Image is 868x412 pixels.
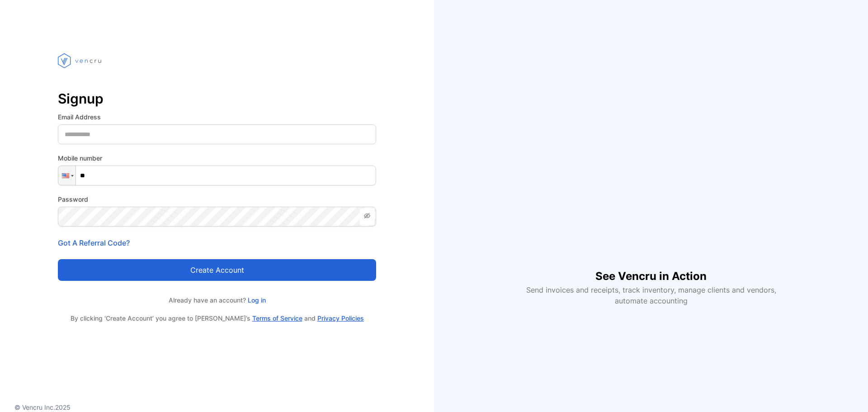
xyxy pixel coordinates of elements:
[58,295,376,305] p: Already have an account?
[520,106,782,254] iframe: YouTube video player
[317,314,364,322] a: Privacy Policies
[58,112,376,122] label: Email Address
[58,194,376,204] label: Password
[58,314,376,323] p: By clicking ‘Create Account’ you agree to [PERSON_NAME]’s and
[521,284,781,306] p: Send invoices and receipts, track inventory, manage clients and vendors, automate accounting
[58,166,75,185] div: United States: + 1
[58,88,376,109] p: Signup
[58,259,376,281] button: Create account
[246,296,266,304] a: Log in
[58,153,376,163] label: Mobile number
[252,314,302,322] a: Terms of Service
[595,254,707,284] h1: See Vencru in Action
[58,237,376,248] p: Got A Referral Code?
[58,36,103,85] img: vencru logo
